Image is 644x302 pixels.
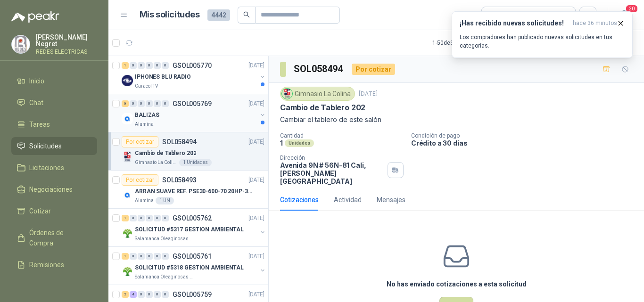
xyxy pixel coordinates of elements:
div: 6 [122,100,129,107]
div: 0 [146,62,153,69]
a: Inicio [11,72,97,90]
p: Salamanca Oleaginosas SAS [135,235,194,243]
div: 0 [162,100,169,107]
a: 6 0 0 0 0 0 GSOL005769[DATE] Company LogoBALIZASAlumina [122,98,266,128]
div: 0 [146,215,153,221]
div: 0 [154,215,161,221]
div: 0 [138,215,145,221]
span: Órdenes de Compra [29,228,88,248]
a: Órdenes de Compra [11,224,97,252]
div: 1 UN [156,197,174,204]
div: Por cotizar [352,64,395,75]
div: 0 [162,215,169,221]
p: SOLICITUD #5317 GESTION AMBIENTAL [135,225,244,234]
p: [DATE] [359,90,378,98]
div: 0 [138,62,145,69]
div: 1 - 50 de 3813 [432,35,494,50]
span: Tareas [29,119,50,130]
img: Company Logo [122,189,133,201]
img: Company Logo [12,35,30,53]
div: 0 [154,100,161,107]
p: Cambio de Tablero 202 [135,149,196,158]
div: Todas [487,10,507,20]
div: 0 [130,100,137,107]
div: 0 [162,253,169,260]
p: Avenida 9N # 56N-81 Cali , [PERSON_NAME][GEOGRAPHIC_DATA] [280,161,384,185]
div: 0 [154,253,161,260]
div: Por cotizar [122,136,158,147]
h3: No has enviado cotizaciones a esta solicitud [387,279,527,289]
p: Condición de pago [411,132,640,139]
p: SOLICITUD #5318 GESTION AMBIENTAL [135,263,244,272]
p: [DATE] [248,252,264,261]
p: [DATE] [248,214,264,223]
div: 0 [130,215,137,221]
p: Alumina [135,121,154,128]
p: IPHONES BLU RADIO [135,73,191,82]
div: 0 [146,253,153,260]
div: 0 [138,253,145,260]
p: GSOL005770 [173,62,212,69]
span: Chat [29,98,43,108]
p: REDES ELECTRICAS [36,49,97,55]
p: [DATE] [248,99,264,108]
img: Logo peakr [11,11,59,23]
a: 1 0 0 0 0 0 GSOL005762[DATE] Company LogoSOLICITUD #5317 GESTION AMBIENTALSalamanca Oleaginosas SAS [122,212,266,243]
p: Cambiar el tablero de este salón [280,114,633,125]
h3: ¡Has recibido nuevas solicitudes! [460,19,569,27]
div: 0 [146,291,153,298]
a: Negociaciones [11,180,97,198]
a: Tareas [11,115,97,133]
h3: SOL058494 [294,62,344,76]
p: Los compradores han publicado nuevas solicitudes en tus categorías. [460,33,625,50]
a: Remisiones [11,256,97,274]
p: SOL058494 [162,139,197,145]
p: Dirección [280,155,384,161]
h1: Mis solicitudes [140,8,200,22]
img: Company Logo [122,151,133,163]
a: Configuración [11,278,97,295]
div: 0 [138,100,145,107]
span: Inicio [29,76,44,86]
div: 1 [122,215,129,221]
span: Solicitudes [29,141,62,151]
p: GSOL005769 [173,100,212,107]
img: Company Logo [122,113,133,124]
p: GSOL005761 [173,253,212,260]
a: Chat [11,94,97,112]
span: Negociaciones [29,184,73,195]
div: 0 [154,62,161,69]
div: Por cotizar [122,174,158,186]
span: 4442 [207,9,230,21]
div: 0 [130,62,137,69]
img: Company Logo [122,75,133,86]
span: Licitaciones [29,163,64,173]
p: [PERSON_NAME] Negret [36,34,97,47]
div: Gimnasio La Colina [280,87,355,101]
p: Cambio de Tablero 202 [280,103,365,113]
p: Salamanca Oleaginosas SAS [135,273,194,281]
a: 1 0 0 0 0 0 GSOL005761[DATE] Company LogoSOLICITUD #5318 GESTION AMBIENTALSalamanca Oleaginosas SAS [122,251,266,281]
span: 20 [625,4,638,13]
a: 1 0 0 0 0 0 GSOL005770[DATE] Company LogoIPHONES BLU RADIOCaracol TV [122,60,266,90]
div: 1 Unidades [179,159,212,166]
div: 0 [138,291,145,298]
a: Licitaciones [11,159,97,177]
span: hace 36 minutos [573,19,617,27]
a: Por cotizarSOL058493[DATE] Company LogoARRAN SUAVE REF. PSE30-600-70 20HP-30AAlumina1 UN [108,171,268,209]
button: ¡Has recibido nuevas solicitudes!hace 36 minutos Los compradores han publicado nuevas solicitudes... [452,11,633,58]
div: Cotizaciones [280,195,319,205]
p: GSOL005759 [173,291,212,298]
div: 0 [154,291,161,298]
p: Gimnasio La Colina [135,159,177,166]
span: search [243,11,250,18]
a: Por cotizarSOL058494[DATE] Company LogoCambio de Tablero 202Gimnasio La Colina1 Unidades [108,132,268,171]
a: Cotizar [11,202,97,220]
div: 0 [162,291,169,298]
p: [DATE] [248,290,264,299]
p: [DATE] [248,176,264,185]
a: Solicitudes [11,137,97,155]
div: 1 [122,253,129,260]
div: 4 [130,291,137,298]
p: [DATE] [248,138,264,147]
